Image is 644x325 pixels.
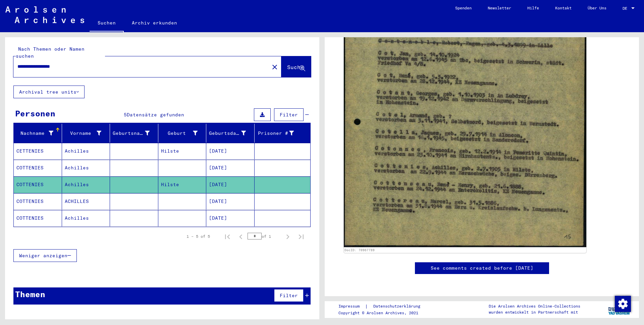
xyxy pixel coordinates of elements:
mat-cell: Hilste [158,143,207,159]
div: Vorname [65,128,110,139]
mat-cell: [DATE] [206,210,255,226]
span: Suche [287,64,304,70]
span: Filter [280,292,298,299]
p: Copyright © Arolsen Archives, 2021 [338,310,428,316]
span: DE [623,6,630,11]
a: See comments created before [DATE] [431,265,533,272]
mat-cell: COTTENIES [14,193,62,210]
button: Archival tree units [13,86,85,98]
div: Geburtsdatum [209,128,254,139]
div: | [338,303,428,310]
mat-header-cell: Prisoner # [255,124,311,143]
mat-cell: COTTENIES [14,176,62,193]
mat-cell: Achilles [62,160,110,176]
button: Next page [281,230,294,243]
mat-header-cell: Geburt‏ [158,124,207,143]
span: Weniger anzeigen [19,253,67,259]
mat-cell: [DATE] [206,160,255,176]
div: Personen [15,107,55,119]
button: Filter [274,108,304,121]
mat-cell: Hilste [158,176,207,193]
img: Zustimmung ändern [615,296,631,312]
button: Weniger anzeigen [13,249,77,262]
mat-header-cell: Geburtsname [110,124,158,143]
mat-cell: [DATE] [206,193,255,210]
span: Filter [280,112,298,118]
a: Impressum [338,303,365,310]
a: Archiv erkunden [124,15,185,31]
mat-header-cell: Vorname [62,124,110,143]
div: Prisoner # [257,130,294,137]
mat-header-cell: Geburtsdatum [206,124,255,143]
div: Nachname [16,128,62,139]
span: Datensätze gefunden [127,112,184,118]
mat-cell: Achilles [62,210,110,226]
a: DocID: 70967789 [344,248,375,252]
mat-cell: [DATE] [206,176,255,193]
mat-cell: [DATE] [206,143,255,159]
div: Zustimmung ändern [614,295,631,312]
mat-icon: close [271,63,279,71]
img: yv_logo.png [607,301,632,318]
div: Geburtsname [113,128,158,139]
span: 5 [124,112,127,118]
div: Vorname [65,130,102,137]
button: Suche [281,56,311,77]
div: Geburtsdatum [209,130,246,137]
div: Themen [15,288,45,300]
div: Nachname [16,130,53,137]
div: Prisoner # [257,128,303,139]
a: Datenschutzerklärung [368,303,428,310]
mat-cell: COTTENIES [14,210,62,226]
div: of 1 [248,233,281,239]
div: Geburt‏ [161,130,198,137]
mat-cell: ACHILLES [62,193,110,210]
button: Previous page [234,230,248,243]
button: Last page [294,230,308,243]
a: Suchen [90,15,124,32]
div: Geburtsname [113,130,150,137]
button: Clear [268,60,281,73]
p: Die Arolsen Archives Online-Collections [489,303,580,309]
p: wurden entwickelt in Partnerschaft mit [489,309,580,315]
mat-label: Nach Themen oder Namen suchen [16,46,85,59]
mat-header-cell: Nachname [14,124,62,143]
button: First page [221,230,234,243]
button: Filter [274,289,304,302]
mat-cell: CETTENIES [14,143,62,159]
mat-cell: COTTENIES [14,160,62,176]
div: 1 – 5 of 5 [186,233,210,239]
mat-cell: Achilles [62,176,110,193]
mat-cell: Achilles [62,143,110,159]
img: Arolsen_neg.svg [5,6,84,23]
div: Geburt‏ [161,128,206,139]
